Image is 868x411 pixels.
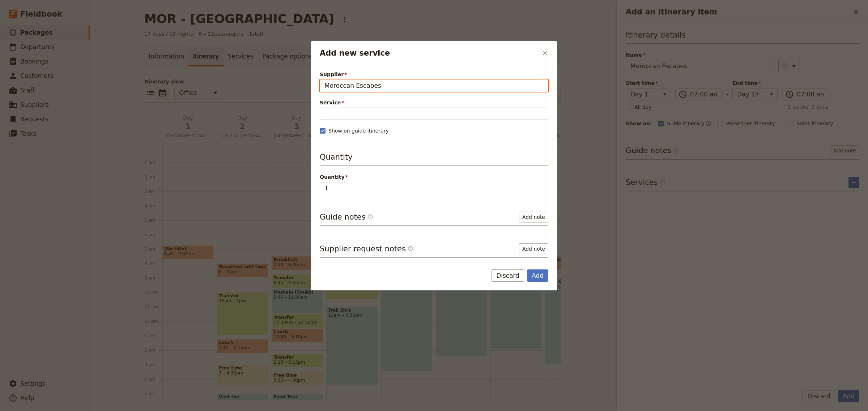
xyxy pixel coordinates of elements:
span: Show on guide itinerary [328,127,389,134]
span: Quantity [320,173,548,181]
span: Supplier [320,71,548,78]
button: Add note [519,243,548,254]
span: ​ [367,214,373,220]
button: Add [527,269,548,282]
span: Moroccan Escapes [324,81,381,90]
button: Add note [519,212,548,222]
h3: Supplier request notes [320,243,413,254]
span: Service [320,99,548,106]
span: ​ [367,214,373,222]
span: ​ [408,246,413,251]
h2: Add new service [320,48,537,59]
input: Service [320,108,548,120]
button: Discard [492,269,524,282]
span: ​ [408,246,413,254]
input: Quantity [320,182,345,194]
button: Close dialog [539,47,551,59]
h3: Guide notes [320,212,373,222]
h3: Quantity [320,152,548,166]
